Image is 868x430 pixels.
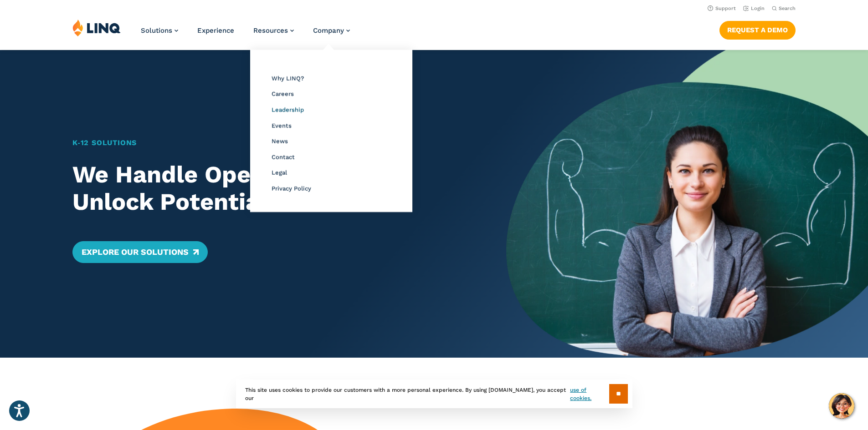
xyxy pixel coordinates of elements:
button: Open Search Bar [772,5,796,12]
a: use of cookies. [570,386,609,402]
span: Search [779,5,796,11]
a: Company [313,26,350,35]
a: Privacy Policy [272,185,311,192]
a: Careers [272,91,294,97]
a: Legal [272,169,287,176]
a: Events [272,122,292,129]
span: Company [313,26,344,35]
a: News [272,138,288,145]
a: Support [708,5,736,11]
a: Request a Demo [719,21,796,39]
button: Hello, have a question? Let’s chat. [829,393,854,419]
a: Resources [253,26,294,35]
a: Contact [272,154,295,161]
img: LINQ | K‑12 Software [72,19,121,36]
nav: Primary Navigation [141,19,350,49]
span: Resources [253,26,288,35]
a: Login [743,5,765,11]
a: Why LINQ? [272,75,304,82]
h2: We Handle Operations. You Unlock Potential. [72,161,471,216]
div: This site uses cookies to provide our customers with a more personal experience. By using [DOMAIN... [236,379,632,408]
a: Solutions [141,26,178,35]
img: Home Banner [506,50,868,358]
a: Leadership [272,106,304,113]
h1: K‑12 Solutions [72,137,471,148]
a: Explore Our Solutions [72,241,208,263]
span: Solutions [141,26,172,35]
a: Experience [197,26,234,35]
nav: Button Navigation [719,19,796,39]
